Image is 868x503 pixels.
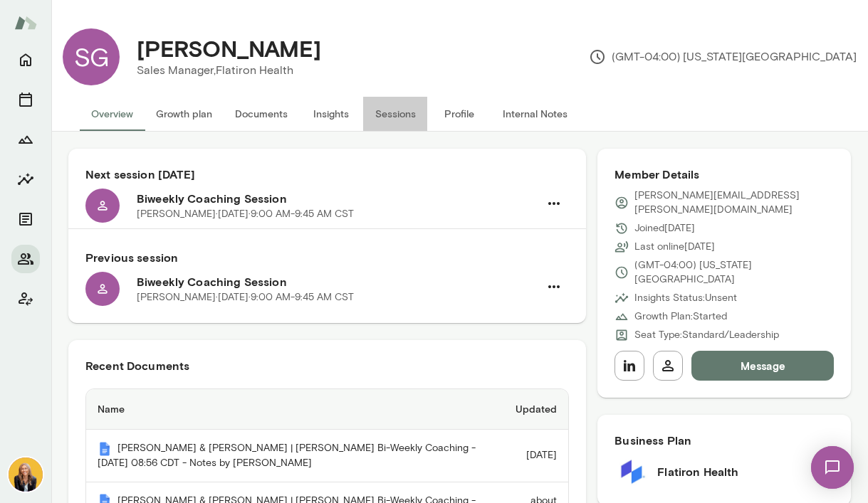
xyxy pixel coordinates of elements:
[85,357,569,374] h6: Recent Documents
[634,309,727,324] p: Growth Plan: Started
[85,249,569,266] h6: Previous session
[14,9,37,36] img: Mento
[589,48,857,65] p: (GMT-04:00) [US_STATE][GEOGRAPHIC_DATA]
[145,97,224,131] button: Growth plan
[691,351,834,381] button: Message
[657,463,738,480] h6: Flatiron Health
[634,240,715,254] p: Last online [DATE]
[224,97,299,131] button: Documents
[80,97,145,131] button: Overview
[11,165,40,194] button: Insights
[634,258,834,287] p: (GMT-04:00) [US_STATE][GEOGRAPHIC_DATA]
[137,35,321,62] h4: [PERSON_NAME]
[11,46,40,74] button: Home
[634,328,779,342] p: Seat Type: Standard/Leadership
[634,221,695,235] p: Joined [DATE]
[137,273,539,290] h6: Biweekly Coaching Session
[9,457,43,492] img: Leah Beltz
[86,389,493,430] th: Name
[137,207,354,221] p: [PERSON_NAME] · [DATE] · 9:00 AM-9:45 AM CST
[11,85,40,114] button: Sessions
[137,190,539,207] h6: Biweekly Coaching Session
[137,62,321,79] p: Sales Manager, Flatiron Health
[11,205,40,233] button: Documents
[427,97,491,131] button: Profile
[11,125,40,154] button: Growth Plan
[85,166,569,183] h6: Next session [DATE]
[615,432,834,449] h6: Business Plan
[363,97,427,131] button: Sessions
[299,97,363,131] button: Insights
[98,442,112,456] img: Mento
[634,189,834,217] p: [PERSON_NAME][EMAIL_ADDRESS][PERSON_NAME][DOMAIN_NAME]
[86,430,493,482] th: [PERSON_NAME] & [PERSON_NAME] | [PERSON_NAME] Bi-Weekly Coaching - [DATE] 08:56 CDT - Notes by [P...
[493,430,568,482] td: [DATE]
[615,166,834,183] h6: Member Details
[11,285,40,313] button: Client app
[63,28,120,85] div: SG
[493,389,568,430] th: Updated
[634,291,737,305] p: Insights Status: Unsent
[491,97,579,131] button: Internal Notes
[137,290,354,305] p: [PERSON_NAME] · [DATE] · 9:00 AM-9:45 AM CST
[11,245,40,273] button: Members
